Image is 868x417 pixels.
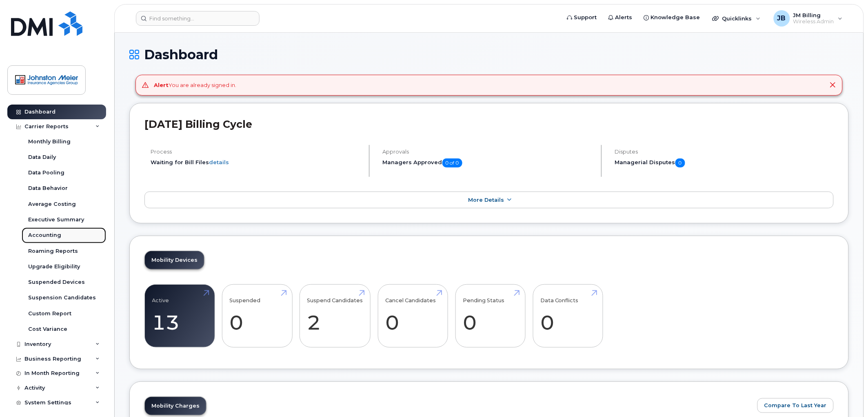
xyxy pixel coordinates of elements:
h4: Approvals [383,149,594,155]
span: 0 of 0 [442,158,462,167]
h1: Dashboard [129,47,849,62]
a: Mobility Charges [145,397,206,415]
div: You are already signed in. [154,81,237,89]
a: Mobility Devices [145,251,204,269]
span: Compare To Last Year [764,401,827,409]
a: Data Conflicts 0 [540,289,595,343]
a: Active 13 [152,289,207,343]
h4: Process [151,149,362,155]
span: More Details [468,197,504,203]
strong: Alert [154,82,169,88]
a: Suspended 0 [230,289,285,343]
h2: [DATE] Billing Cycle [144,118,834,130]
h4: Disputes [615,149,834,155]
a: details [209,159,229,165]
a: Pending Status 0 [463,289,518,343]
h5: Managers Approved [383,158,594,167]
li: Waiting for Bill Files [151,158,362,166]
span: 0 [675,158,685,167]
button: Compare To Last Year [757,398,834,413]
a: Cancel Candidates 0 [385,289,440,343]
a: Suspend Candidates 2 [307,289,363,343]
h5: Managerial Disputes [615,158,834,167]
